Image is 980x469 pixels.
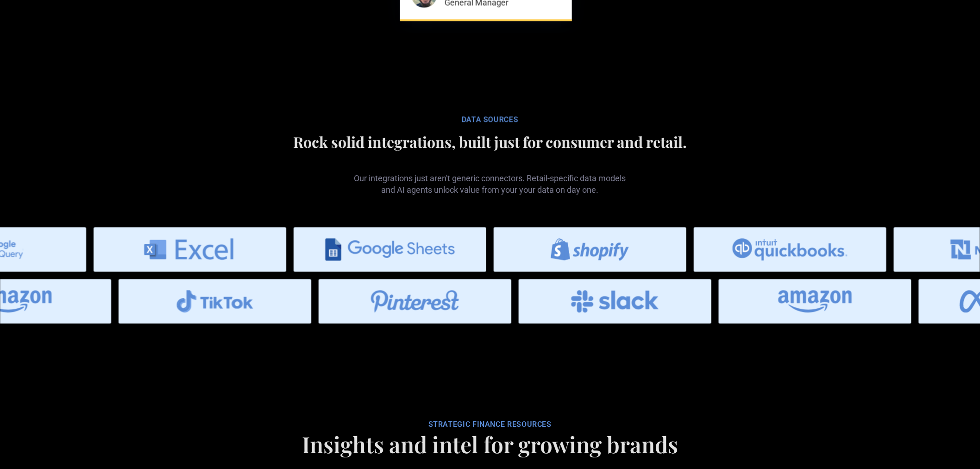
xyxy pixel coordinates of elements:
[207,433,773,456] h1: Insights and intel for growing brands
[351,158,629,196] p: Our integrations just aren't generic connectors. Retail-specific data models and AI agents unlock...
[207,134,773,151] h2: Rock solid integrations, built just for consumer and retail.
[207,115,773,125] div: Data SOURCES
[207,420,773,430] div: STRATEGIC FINANCE RESOURCES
